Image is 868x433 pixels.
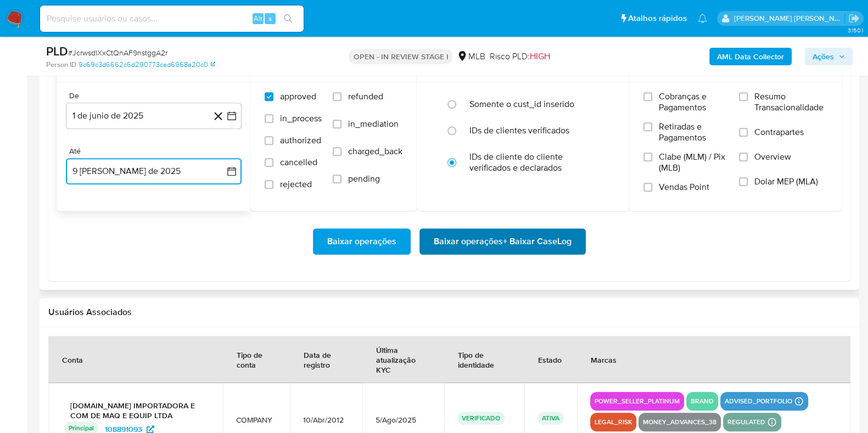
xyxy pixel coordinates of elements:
div: MLB [457,50,485,63]
span: HIGH [529,50,550,63]
a: 9c69c3d6662c6d290773cad6968a20c0 [79,60,215,70]
p: OPEN - IN REVIEW STAGE I [349,49,452,64]
button: Ações [805,48,853,65]
span: s [268,13,272,24]
input: Pesquise usuários ou casos... [40,12,304,26]
p: danilo.toledo@mercadolivre.com [734,13,845,24]
b: Person ID [46,60,76,70]
span: # JcrwsdIXxCtQnAF9nstggA2r [68,47,167,58]
span: Risco PLD: [489,50,550,63]
span: Ações [813,48,834,65]
span: Alt [254,13,262,24]
button: search-icon [277,11,299,26]
b: AML Data Collector [717,48,784,65]
h2: Usuários Associados [48,307,850,318]
b: PLD [46,42,68,60]
a: Sair [848,13,860,24]
span: 3.150.1 [847,26,863,35]
span: Atalhos rápidos [628,13,687,24]
a: Notificações [698,14,707,23]
button: AML Data Collector [709,48,792,65]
